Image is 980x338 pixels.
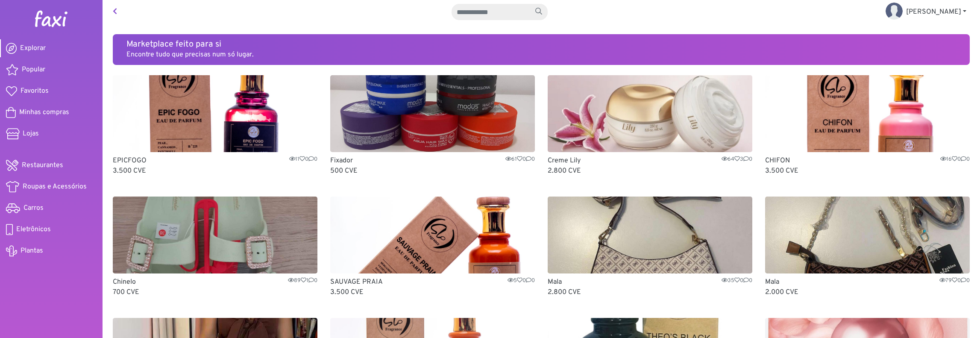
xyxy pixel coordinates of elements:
[765,75,970,152] img: CHIFON
[113,197,317,297] a: Chinelo Chinelo8910 700 CVE
[548,75,752,176] a: Creme Lily Creme Lily6430 2.800 CVE
[19,107,69,118] span: Minhas compras
[330,197,535,273] img: SAUVAGE PRAIA
[113,75,317,152] img: EPICFOGO
[113,75,317,176] a: EPICFOGO EPICFOGO1100 3.500 CVE
[765,197,970,297] a: Mala Mala7900 2.000 CVE
[21,86,49,96] span: Favoritos
[113,277,317,287] p: Chinelo
[23,203,44,213] span: Carros
[765,156,970,166] p: CHIFON
[548,287,752,297] p: 2.800 CVE
[548,277,752,287] p: Mala
[906,8,961,16] span: [PERSON_NAME]
[765,75,970,176] a: CHIFON CHIFON1600 3.500 CVE
[330,197,535,297] a: SAUVAGE PRAIA SAUVAGE PRAIA500 3.500 CVE
[765,287,970,297] p: 2.000 CVE
[126,39,956,50] h5: Marketplace feito para si
[939,277,970,285] span: 79 0 0
[113,156,317,166] p: EPICFOGO
[330,75,535,176] a: Fixador Fixador6100 500 CVE
[113,197,317,273] img: Chinelo
[548,197,752,297] a: Mala Mala3500 2.800 CVE
[22,65,45,75] span: Popular
[765,166,970,176] p: 3.500 CVE
[330,287,535,297] p: 3.500 CVE
[330,166,535,176] p: 500 CVE
[330,156,535,166] p: Fixador
[21,246,43,256] span: Plantas
[548,156,752,166] p: Creme Lily
[940,156,970,164] span: 16 0 0
[505,156,535,164] span: 61 0 0
[289,156,317,164] span: 11 0 0
[765,197,970,273] img: Mala
[23,129,39,139] span: Lojas
[508,277,535,285] span: 5 0 0
[23,182,87,192] span: Roupas e Acessórios
[765,277,970,287] p: Mala
[722,277,752,285] span: 35 0 0
[722,156,752,164] span: 64 3 0
[22,160,63,170] span: Restaurantes
[330,75,535,152] img: Fixador
[548,166,752,176] p: 2.800 CVE
[879,3,973,21] a: [PERSON_NAME]
[548,75,752,152] img: Creme Lily
[113,287,317,297] p: 700 CVE
[113,166,317,176] p: 3.500 CVE
[288,277,317,285] span: 89 1 0
[330,277,535,287] p: SAUVAGE PRAIA
[126,50,956,60] p: Encontre tudo que precisas num só lugar.
[16,224,51,235] span: Eletrônicos
[548,197,752,273] img: Mala
[20,43,46,53] span: Explorar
